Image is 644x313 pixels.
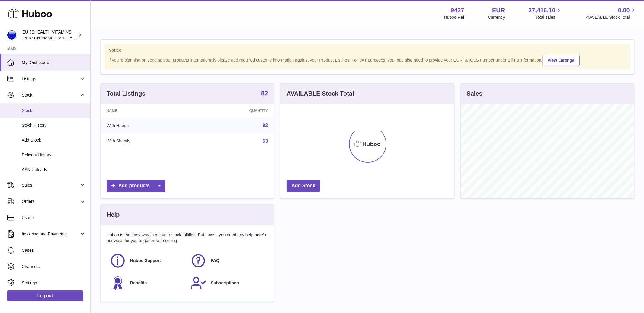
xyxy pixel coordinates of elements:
span: FAQ [211,258,219,263]
span: Usage [22,215,86,221]
strong: 9427 [451,6,464,14]
span: 0.00 [618,6,630,14]
h3: Help [107,211,120,219]
h3: AVAILABLE Stock Total [287,90,354,98]
th: Name [101,104,194,118]
span: Sales [22,182,79,188]
span: Stock [22,92,79,98]
p: Huboo is the easy way to get your stock fulfilled. But incase you need any help here's our ways f... [107,232,268,244]
span: Delivery History [22,152,86,158]
div: If you're planning on sending your products internationally please add required customs informati... [108,54,626,66]
div: EU JSHEALTH VITAMINS [22,29,77,41]
div: Huboo Ref [444,14,464,20]
a: Subscriptions [190,275,265,291]
a: Huboo Support [110,253,184,269]
strong: EUR [492,6,505,14]
span: AVAILABLE Stock Total [586,14,637,20]
span: Cases [22,248,86,253]
span: Subscriptions [211,280,239,286]
a: 82 [263,123,268,128]
strong: Notice [108,47,626,53]
a: 82 [261,90,268,97]
span: Invoicing and Payments [22,231,79,237]
a: 27,416.10 Total sales [528,6,562,20]
a: View Listings [543,55,580,66]
td: With Huboo [101,118,194,133]
a: FAQ [190,253,265,269]
span: Stock History [22,123,86,128]
span: [PERSON_NAME][EMAIL_ADDRESS][DOMAIN_NAME] [22,35,121,40]
a: Add Stock [287,180,320,192]
span: Listings [22,76,79,82]
img: laura@jessicasepel.com [7,30,16,40]
a: Benefits [110,275,184,291]
span: Channels [22,264,86,270]
span: Settings [22,280,86,286]
div: Currency [488,14,505,20]
span: 27,416.10 [528,6,555,14]
span: ASN Uploads [22,167,86,173]
strong: 82 [261,90,268,96]
span: Benefits [130,280,147,286]
h3: Sales [467,90,482,98]
th: Quantity [194,104,274,118]
a: 0.00 AVAILABLE Stock Total [586,6,637,20]
span: Stock [22,108,86,113]
a: Add products [107,180,165,192]
span: Huboo Support [130,258,161,263]
h3: Total Listings [107,90,146,98]
span: My Dashboard [22,60,86,65]
span: Orders [22,199,79,204]
a: Log out [7,290,83,301]
td: With Shopify [101,133,194,149]
span: Total sales [535,14,562,20]
a: 63 [263,139,268,144]
span: Add Stock [22,137,86,143]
